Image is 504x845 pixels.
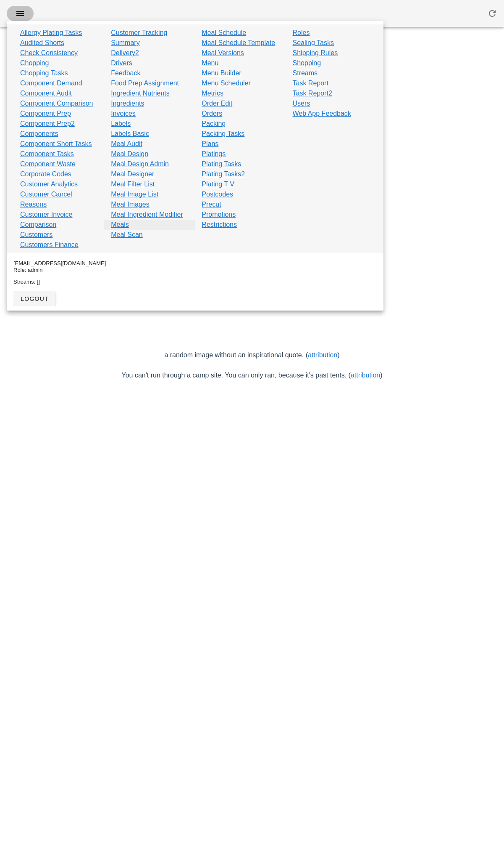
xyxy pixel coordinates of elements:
a: Customer Tracking Summary [111,28,188,48]
a: Metrics [202,88,223,98]
a: Drivers [111,58,132,68]
a: Orders [202,109,222,119]
a: Packing [202,119,226,129]
a: Platings [202,149,226,159]
a: Meals [111,220,129,230]
a: Plating Tasks [202,159,241,169]
a: Menu [202,58,218,68]
a: Order Edit [202,98,232,109]
a: Customers [20,230,52,240]
a: Feedback [111,68,140,78]
a: Chopping Tasks [20,68,68,78]
a: Menu Scheduler [202,78,251,88]
a: Task Report [293,78,328,88]
a: Meal Schedule Template [202,38,275,48]
a: Component Demand [20,78,82,88]
a: Meal Images [111,199,150,210]
a: Meal Design Admin [111,159,169,169]
a: Customer Cancel Reasons [20,189,97,210]
a: Customers Finance [20,240,79,250]
a: Components [20,129,58,139]
a: Shipping Rules [293,48,338,58]
a: Plans [202,139,218,149]
a: Meal Scan [111,230,143,240]
a: Delivery2 [111,48,139,58]
a: Ingredient Nutrients [111,88,170,98]
a: Component Tasks [20,149,74,159]
a: Sealing Tasks [293,38,334,48]
a: Meal Schedule [202,28,246,38]
a: Component Prep [20,109,71,119]
a: Corporate Codes [20,169,71,179]
a: Precut [202,199,221,210]
a: Component Short Tasks [20,139,92,149]
a: Packing Tasks [202,129,244,139]
a: Labels [111,119,131,129]
a: Labels Basic [111,129,149,139]
a: Streams [293,68,318,78]
p: a random image without an inspirational quote. ( ) You can't run through a camp site. You can onl... [68,350,436,380]
button: logout [13,291,55,306]
a: Shopping [293,58,321,68]
a: Component Audit [20,88,72,98]
a: Roles [293,28,310,38]
a: Plating Tasks2 [202,169,245,179]
a: Plating T V [202,179,234,189]
a: Menu Builder [202,68,241,78]
a: Invoices [111,109,136,119]
a: Promotions [202,210,236,220]
a: Component Comparison [20,98,93,109]
a: Meal Versions [202,48,244,58]
a: Chopping [20,58,49,68]
a: Ingredients [111,98,144,109]
a: Meal Audit [111,139,142,149]
a: Meal Filter List [111,179,155,189]
a: attribution [351,372,380,379]
a: Restrictions [202,220,237,230]
a: Component Prep2 [20,119,75,129]
a: attribution [308,351,337,359]
a: Meal Designer [111,169,154,179]
div: [EMAIL_ADDRESS][DOMAIN_NAME] [13,260,377,267]
span: logout [20,295,49,302]
a: Postcodes [202,189,233,199]
a: Meal Ingredient Modifier [111,210,183,220]
a: Allergy Plating Tasks [20,28,82,38]
div: Streams: [] [13,279,377,285]
a: Audited Shorts [20,38,64,48]
a: Task Report2 [293,88,332,98]
div: Role: admin [13,267,377,274]
a: Meal Design [111,149,148,159]
a: Component Waste [20,159,76,169]
a: Customer Invoice Comparison [20,210,97,230]
a: Users [293,98,310,109]
a: Web App Feedback [293,109,351,119]
a: Customer Analytics [20,179,78,189]
a: Food Prep Assignment [111,78,179,88]
a: Meal Image List [111,189,158,199]
a: Check Consistency [20,48,78,58]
